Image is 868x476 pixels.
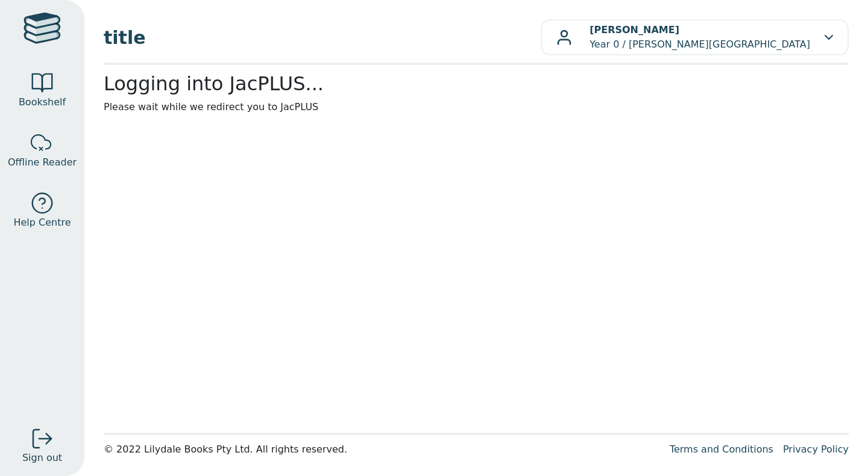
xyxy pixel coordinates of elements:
span: Sign out [22,451,62,465]
p: Please wait while we redirect you to JacPLUS [104,100,849,114]
a: Privacy Policy [783,444,849,455]
h2: Logging into JacPLUS... [104,72,849,95]
span: Offline Reader [8,155,77,170]
a: Terms and Conditions [670,444,773,455]
div: © 2022 Lilydale Books Pty Ltd. All rights reserved. [104,442,660,457]
span: title [104,24,541,51]
button: [PERSON_NAME]Year 0 / [PERSON_NAME][GEOGRAPHIC_DATA] [541,19,849,55]
span: Bookshelf [19,95,66,110]
b: [PERSON_NAME] [590,24,679,36]
span: Help Centre [13,215,71,230]
p: Year 0 / [PERSON_NAME][GEOGRAPHIC_DATA] [590,23,810,52]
